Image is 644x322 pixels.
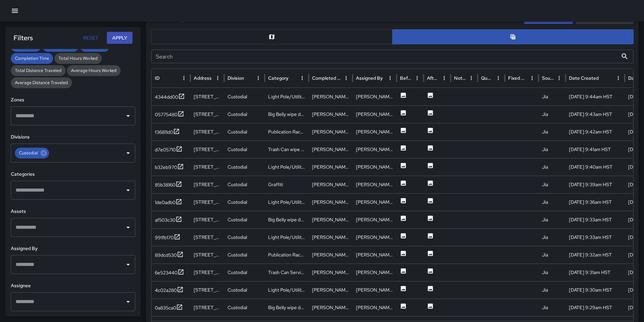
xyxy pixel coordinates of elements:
[224,141,265,158] div: Custodial
[11,55,53,62] span: Completion Time
[454,75,466,81] div: Notes
[265,281,309,299] div: Light Pole/Utility Box Cleaning
[566,88,625,105] div: 10/14/2025, 9:44am HST
[155,146,183,154] button: d7e05710
[265,299,309,316] div: Big Belly wipe down
[539,246,566,264] div: Jia
[190,228,224,246] div: 2280 Kūhiō Avenue
[155,252,177,258] div: 89dcd530
[15,150,42,156] span: Custodial
[155,216,182,224] button: af503c30
[224,228,265,246] div: Custodial
[11,171,135,178] h6: Categories
[11,79,72,86] span: Average Distance Traveled
[539,299,566,316] div: Jia
[11,96,135,104] h6: Zones
[11,77,72,88] div: Average Distance Traveled
[539,281,566,299] div: Jia
[566,246,625,264] div: 10/14/2025, 9:32am HST
[190,264,224,281] div: 1901 Kalākaua Avenue
[11,133,135,141] h6: Divisions
[265,193,309,211] div: Light Pole/Utility Box Cleaning
[494,73,503,83] button: Quantity column menu
[224,123,265,141] div: Custodial
[155,94,178,100] div: 4344dd00
[566,141,625,158] div: 10/14/2025, 9:41am HST
[542,75,554,81] div: Source
[539,158,566,176] div: Jia
[539,228,566,246] div: Jia
[356,75,383,81] div: Assigned By
[155,128,180,137] button: f36811d0
[265,123,309,141] div: Publication Rack Cleaning
[265,176,309,193] div: Graffiti
[539,88,566,105] div: Jia
[309,299,353,316] div: Julian Medina
[54,55,102,62] span: Total Hours Worked
[190,88,224,105] div: 381 Royal Hawaiian Avenue
[11,208,135,215] h6: Assets
[155,181,182,189] button: 85b38160
[107,32,133,44] button: Apply
[412,73,422,83] button: Before Photo column menu
[353,88,397,105] div: Julian Medina
[155,304,176,311] div: 0a835ca0
[224,246,265,264] div: Custodial
[268,75,288,81] div: Category
[353,123,397,141] div: Julian Medina
[309,158,353,176] div: Julian Medina
[265,228,309,246] div: Light Pole/Utility Box Cleaning
[190,176,224,193] div: 1922 Kalakaua Avenue
[179,73,189,83] button: ID column menu
[228,75,244,81] div: Division
[309,176,353,193] div: Matthew Tapley
[539,193,566,211] div: Jia
[309,281,353,299] div: Julian Medina
[224,88,265,105] div: Custodial
[312,75,341,81] div: Completed By
[353,281,397,299] div: Julian Medina
[254,73,263,83] button: Division column menu
[265,158,309,176] div: Light Pole/Utility Box Cleaning
[194,75,212,81] div: Address
[123,260,133,269] button: Open
[539,211,566,228] div: Jia
[155,163,184,172] button: b32eb970
[309,264,353,281] div: Matthew Tapley
[566,264,625,281] div: 10/14/2025, 9:31am HST
[268,33,275,40] svg: Map
[265,88,309,105] div: Light Pole/Utility Box Cleaning
[309,105,353,123] div: Julian Medina
[341,73,351,83] button: Completed By column menu
[15,148,49,158] div: Custodial
[566,299,625,316] div: 10/14/2025, 9:29am HST
[265,264,309,281] div: Trash Can Serviced Public
[54,53,102,64] div: Total Hours Worked
[353,193,397,211] div: Julian Medina
[224,264,265,281] div: Custodial
[155,269,177,276] div: 6e523440
[155,129,173,135] div: f36811d0
[385,73,395,83] button: Assigned By column menu
[224,176,265,193] div: Custodial
[11,53,53,64] div: Completion Time
[155,164,177,171] div: b32eb970
[566,105,625,123] div: 10/14/2025, 9:43am HST
[123,148,133,158] button: Open
[539,141,566,158] div: Jia
[190,141,224,158] div: 2240 Kūhiō Avenue
[527,73,537,83] button: Fixed Asset column menu
[155,75,160,81] div: ID
[67,65,121,76] div: Average Hours Worked
[190,123,224,141] div: 2240 Kūhiō Avenue
[566,228,625,246] div: 10/14/2025, 9:33am HST
[566,281,625,299] div: 10/14/2025, 9:30am HST
[353,176,397,193] div: Matthew Tapley
[155,111,177,118] div: 05775480
[123,223,133,232] button: Open
[353,246,397,264] div: Julian Medina
[566,158,625,176] div: 10/14/2025, 9:40am HST
[14,32,33,43] h6: Filters
[614,73,623,83] button: Date Created column menu
[123,111,133,121] button: Open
